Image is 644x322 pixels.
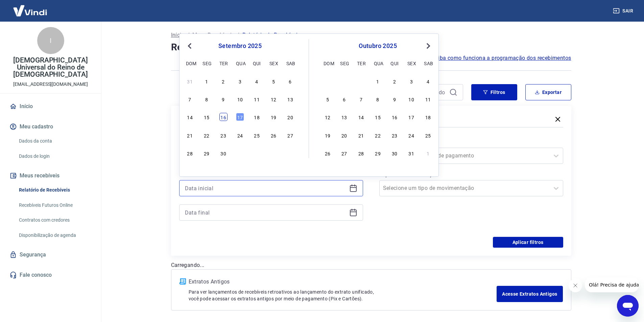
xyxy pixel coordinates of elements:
[390,77,399,85] div: Choose quinta-feira, 2 de outubro de 2025
[432,54,571,62] a: Saiba como funciona a programação dos recebimentos
[323,42,433,50] div: outubro 2025
[324,95,332,103] div: Choose domingo, 5 de outubro de 2025
[8,0,52,21] img: Vindi
[390,149,399,157] div: Choose quinta-feira, 30 de outubro de 2025
[5,57,96,78] p: [DEMOGRAPHIC_DATA] Universal do Reino de [DEMOGRAPHIC_DATA]
[186,95,194,103] div: Choose domingo, 7 de setembro de 2025
[242,31,301,39] p: Relatório de Recebíveis
[374,77,382,85] div: Choose quarta-feira, 1 de outubro de 2025
[13,81,88,88] p: [EMAIL_ADDRESS][DOMAIN_NAME]
[269,95,278,103] div: Choose sexta-feira, 12 de setembro de 2025
[374,131,382,139] div: Choose quarta-feira, 22 de outubro de 2025
[185,207,347,218] input: Data final
[340,113,348,121] div: Choose segunda-feira, 13 de outubro de 2025
[16,198,93,212] a: Recebíveis Futuros Online
[381,138,562,146] label: Forma de Pagamento
[269,113,278,121] div: Choose sexta-feira, 19 de setembro de 2025
[202,59,211,67] div: seg
[171,31,185,39] a: Início
[186,131,194,139] div: Choose domingo, 21 de setembro de 2025
[286,77,294,85] div: Choose sábado, 6 de setembro de 2025
[424,131,432,139] div: Choose sábado, 25 de outubro de 2025
[186,77,194,85] div: Choose domingo, 31 de agosto de 2025
[324,131,332,139] div: Choose domingo, 19 de outubro de 2025
[253,149,261,157] div: Choose quinta-feira, 2 de outubro de 2025
[407,95,415,103] div: Choose sexta-feira, 10 de outubro de 2025
[340,131,348,139] div: Choose segunda-feira, 20 de outubro de 2025
[390,59,399,67] div: qui
[253,77,261,85] div: Choose quinta-feira, 4 de setembro de 2025
[407,77,415,85] div: Choose sexta-feira, 3 de outubro de 2025
[8,268,93,282] a: Fale conosco
[186,59,194,67] div: dom
[219,77,228,85] div: Choose terça-feira, 2 de setembro de 2025
[8,119,93,134] button: Meu cadastro
[187,31,190,39] p: /
[357,95,365,103] div: Choose terça-feira, 7 de outubro de 2025
[286,59,294,67] div: sab
[374,59,382,67] div: qua
[253,59,261,67] div: qui
[497,286,563,302] a: Acesse Extratos Antigos
[186,113,194,121] div: Choose domingo, 14 de setembro de 2025
[324,149,332,157] div: Choose domingo, 26 de outubro de 2025
[374,113,382,121] div: Choose quarta-feira, 15 de outubro de 2025
[407,131,415,139] div: Choose sexta-feira, 24 de outubro de 2025
[171,261,571,269] p: Carregando...
[324,59,332,67] div: dom
[186,149,194,157] div: Choose domingo, 28 de setembro de 2025
[185,183,347,193] input: Data inicial
[237,31,239,39] p: /
[16,149,93,163] a: Dados de login
[219,95,228,103] div: Choose terça-feira, 9 de setembro de 2025
[357,113,365,121] div: Choose terça-feira, 14 de outubro de 2025
[8,99,93,114] a: Início
[585,277,639,292] iframe: Mensagem da empresa
[357,77,365,85] div: Choose terça-feira, 30 de setembro de 2025
[612,5,636,17] button: Sair
[381,171,562,179] label: Tipo de Movimentação
[424,42,432,50] button: Next Month
[171,41,571,54] h4: Relatório de Recebíveis
[219,59,228,67] div: ter
[269,59,278,67] div: sex
[569,279,582,292] iframe: Fechar mensagem
[269,149,278,157] div: Choose sexta-feira, 3 de outubro de 2025
[357,149,365,157] div: Choose terça-feira, 28 de outubro de 2025
[236,77,244,85] div: Choose quarta-feira, 3 de setembro de 2025
[286,149,294,157] div: Choose sábado, 4 de outubro de 2025
[185,76,295,158] div: month 2025-09
[236,131,244,139] div: Choose quarta-feira, 24 de setembro de 2025
[202,95,211,103] div: Choose segunda-feira, 8 de setembro de 2025
[424,95,432,103] div: Choose sábado, 11 de outubro de 2025
[407,149,415,157] div: Choose sexta-feira, 31 de outubro de 2025
[374,95,382,103] div: Choose quarta-feira, 8 de outubro de 2025
[390,113,399,121] div: Choose quinta-feira, 16 de outubro de 2025
[493,237,563,248] button: Aplicar filtros
[16,213,93,227] a: Contratos com credores
[471,84,517,100] button: Filtros
[236,59,244,67] div: qua
[253,95,261,103] div: Choose quinta-feira, 11 de setembro de 2025
[202,77,211,85] div: Choose segunda-feira, 1 de setembro de 2025
[16,134,93,148] a: Dados da conta
[236,95,244,103] div: Choose quarta-feira, 10 de setembro de 2025
[180,278,186,284] img: ícone
[37,27,64,54] div: I
[525,84,571,100] button: Exportar
[374,149,382,157] div: Choose quarta-feira, 29 de outubro de 2025
[424,113,432,121] div: Choose sábado, 18 de outubro de 2025
[424,77,432,85] div: Choose sábado, 4 de outubro de 2025
[192,31,234,39] a: Meus Recebíveis
[617,295,639,317] iframe: Botão para abrir a janela de mensagens
[340,77,348,85] div: Choose segunda-feira, 29 de setembro de 2025
[8,168,93,183] button: Meus recebíveis
[185,42,295,50] div: setembro 2025
[16,228,93,242] a: Disponibilização de agenda
[324,77,332,85] div: Choose domingo, 28 de setembro de 2025
[286,131,294,139] div: Choose sábado, 27 de setembro de 2025
[189,289,497,302] p: Para ver lançamentos de recebíveis retroativos ao lançamento do extrato unificado, você pode aces...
